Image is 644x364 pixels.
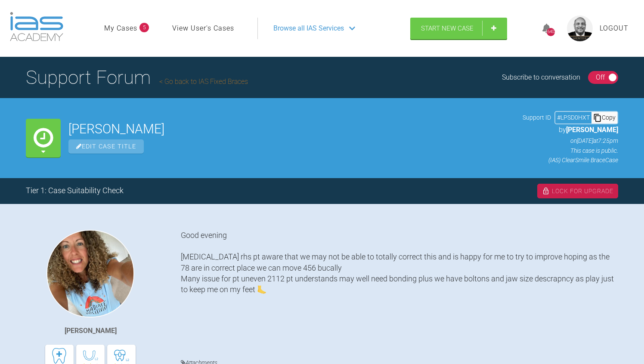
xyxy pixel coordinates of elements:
[26,62,248,93] h1: Support Forum
[410,18,507,39] a: Start New Case
[591,112,617,123] div: Copy
[523,113,551,122] span: Support ID
[139,23,149,32] span: 5
[523,146,618,155] p: This case is public.
[567,15,593,41] img: profile.png
[104,23,137,34] a: My Cases
[68,123,515,136] h2: [PERSON_NAME]
[502,72,580,83] div: Subscribe to conversation
[537,184,618,198] div: Lock For Upgrade
[421,25,474,32] span: Start New Case
[172,23,234,34] a: View User's Cases
[600,23,629,34] a: Logout
[566,126,618,134] span: [PERSON_NAME]
[68,139,144,154] span: Edit Case Title
[596,72,605,83] div: Off
[523,136,618,145] p: on [DATE] at 7:25pm
[542,187,550,195] img: lock.6dc949b6.svg
[159,77,248,86] a: Go back to IAS Fixed Braces
[10,12,63,41] img: logo-light.3e3ef733.png
[555,113,591,122] div: # LPSD0HXT
[181,230,618,345] div: Good evening [MEDICAL_DATA] rhs pt aware that we may not be able to totally correct this and is h...
[547,28,555,36] div: 16403
[46,230,134,318] img: Rebecca Lynne Williams
[273,23,344,34] span: Browse all IAS Services
[523,155,618,165] p: (IAS) ClearSmile Brace Case
[523,124,618,136] p: by
[26,185,124,197] div: Tier 1: Case Suitability Check
[65,325,117,336] div: [PERSON_NAME]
